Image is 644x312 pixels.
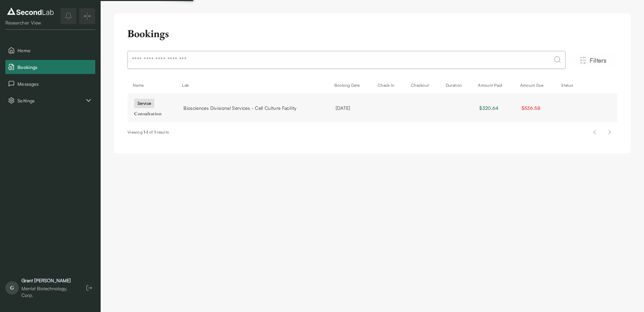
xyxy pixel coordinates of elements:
[5,6,55,17] img: logo
[127,27,169,40] h2: Bookings
[134,99,170,117] a: serviceConsultation
[5,77,95,91] button: Messages
[406,77,440,93] th: Checkout
[127,129,169,135] div: Viewing of results
[522,105,540,111] span: $536.58
[183,104,297,111] span: Biosciences Divisional Services - Cell Culture Facility
[154,130,156,135] span: 1
[590,56,606,65] span: Filters
[5,93,95,107] button: Settings
[17,64,93,71] span: Bookings
[336,104,366,111] div: [DATE]
[440,77,473,93] th: Duration
[556,77,617,93] th: Status
[127,77,177,93] th: Name
[568,53,617,68] button: Filters
[17,97,85,104] span: Settings
[177,77,329,93] th: Lab
[60,8,76,24] button: notifications
[5,19,55,26] div: Researcher View
[79,8,95,24] button: Expand/Collapse sidebar
[134,99,154,108] div: service
[5,93,95,107] div: Settings sub items
[134,111,170,117] div: Consultation
[144,130,148,135] span: 1 - 1
[17,80,93,87] span: Messages
[372,77,406,93] th: Check-In
[329,77,372,93] th: Booking Date
[515,77,556,93] th: Amount Due
[5,43,95,57] button: Home
[5,60,95,74] button: Bookings
[17,47,93,54] span: Home
[479,105,498,111] span: $320.64
[473,77,515,93] th: Amount Paid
